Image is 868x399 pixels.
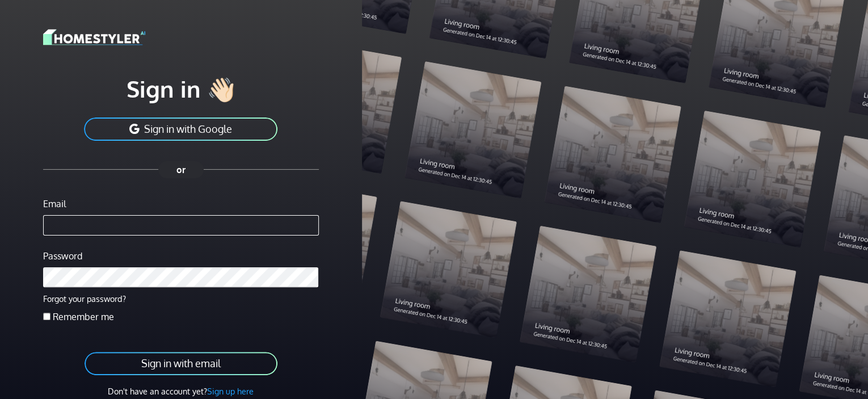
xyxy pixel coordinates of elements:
button: Sign in with Google [83,116,279,142]
img: logo-3de290ba35641baa71223ecac5eacb59cb85b4c7fdf211dc9aaecaaee71ea2f8.svg [43,27,145,47]
label: Remember me [53,310,114,324]
a: Forgot your password? [43,293,126,304]
label: Password [43,249,82,263]
button: Sign in with email [83,351,279,376]
label: Email [43,197,66,211]
a: Sign up here [207,386,254,396]
h1: Sign in 👋🏻 [43,74,319,103]
div: Don't have an account yet? [43,385,319,398]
